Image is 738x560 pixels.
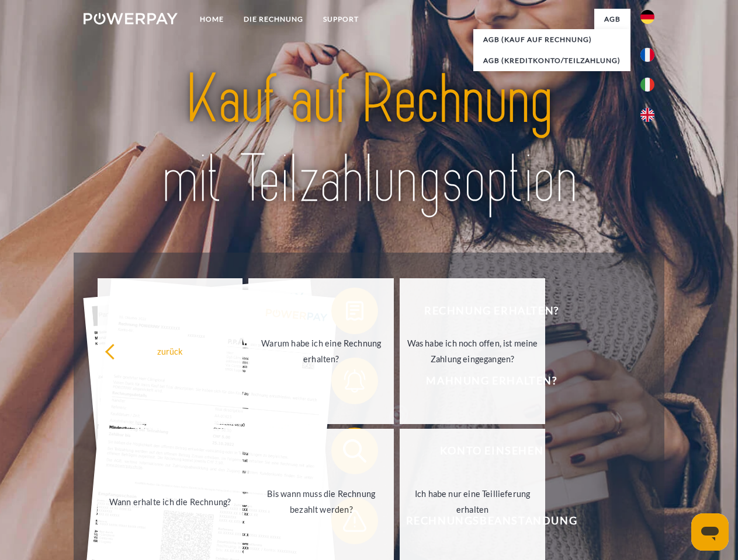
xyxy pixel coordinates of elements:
[473,29,630,50] a: AGB (Kauf auf Rechnung)
[255,335,387,367] div: Warum habe ich eine Rechnung erhalten?
[407,335,538,367] div: Was habe ich noch offen, ist meine Zahlung eingegangen?
[105,343,236,359] div: zurück
[640,48,654,62] img: fr
[473,50,630,71] a: AGB (Kreditkonto/Teilzahlung)
[313,9,369,30] a: SUPPORT
[640,10,654,24] img: de
[105,494,236,509] div: Wann erhalte ich die Rechnung?
[691,513,729,551] iframe: Schaltfläche zum Öffnen des Messaging-Fensters
[640,78,654,92] img: it
[84,13,178,24] img: logo-powerpay-white.svg
[190,9,234,30] a: Home
[255,486,387,517] div: Bis wann muss die Rechnung bezahlt werden?
[400,278,545,424] a: Was habe ich noch offen, ist meine Zahlung eingegangen?
[640,108,654,122] img: en
[112,56,626,223] img: title-powerpay_de.svg
[407,486,538,517] div: Ich habe nur eine Teillieferung erhalten
[594,9,630,30] a: agb
[234,9,313,30] a: DIE RECHNUNG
